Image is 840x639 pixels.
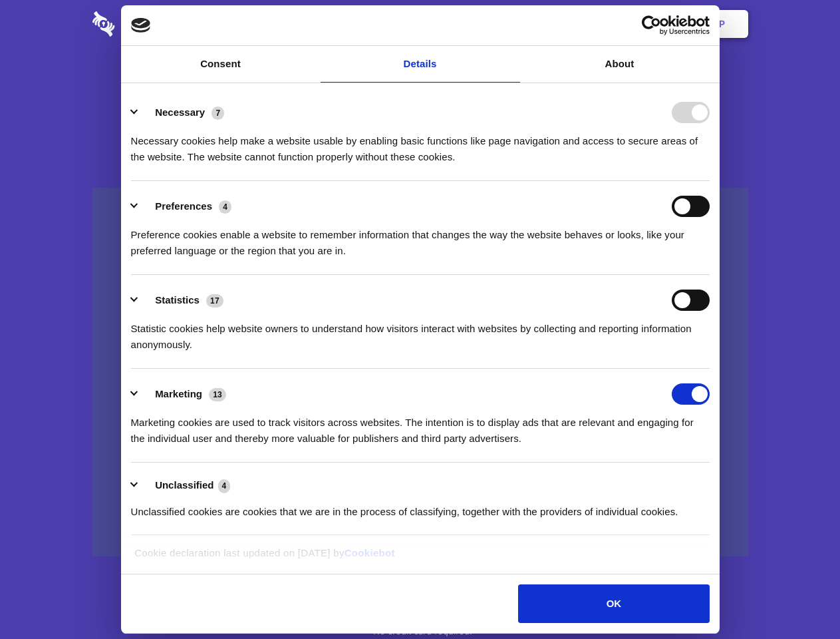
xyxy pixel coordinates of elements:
label: Preferences [155,200,212,212]
label: Statistics [155,294,200,306]
span: 4 [219,200,231,214]
h4: Auto-redaction of sensitive data, encrypted data sharing and self-destructing private chats. Shar... [92,121,748,165]
a: Contact [539,3,601,45]
button: Unclassified (4) [131,477,239,494]
a: Wistia video thumbnail [92,188,748,557]
a: Cookiebot [345,547,395,558]
h1: Eliminate Slack Data Loss. [92,60,748,108]
span: 17 [206,294,223,308]
button: Preferences (4) [131,196,240,217]
div: Statistic cookies help website owners to understand how visitors interact with websites by collec... [131,311,710,353]
a: Details [321,46,520,83]
div: Unclassified cookies are cookies that we are in the process of classifying, together with the pro... [131,494,710,520]
div: Necessary cookies help make a website usable by enabling basic functions like page navigation and... [131,123,710,165]
span: 7 [211,106,224,120]
a: About [520,46,720,83]
button: Necessary (7) [131,102,233,123]
a: Pricing [390,3,448,45]
div: Preference cookies enable a website to remember information that changes the way the website beha... [131,217,710,259]
span: 4 [218,479,231,493]
button: OK [518,584,709,623]
a: Login [603,3,661,45]
span: 13 [209,388,226,401]
img: logo-wordmark-white-trans-d4663122ce5f474addd5e946df7df03e33cb6a1c49d2221995e7729f52c070b2.svg [92,11,206,37]
img: logo [131,18,151,33]
iframe: Drift Widget Chat Controller [773,572,824,623]
div: Marketing cookies are used to track visitors across websites. The intention is to display ads tha... [131,405,710,447]
label: Necessary [155,106,205,118]
a: Consent [121,46,321,83]
button: Statistics (17) [131,290,232,311]
button: Marketing (13) [131,383,235,405]
a: Usercentrics Cookiebot - opens in a new window [593,15,710,35]
div: Cookie declaration last updated on [DATE] by [124,545,716,571]
label: Marketing [155,388,202,399]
